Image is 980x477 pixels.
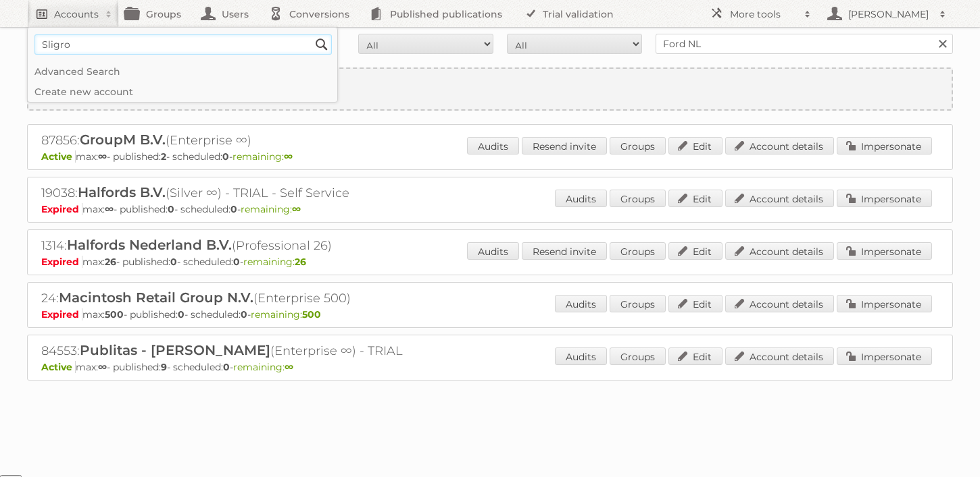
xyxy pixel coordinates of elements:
strong: 0 [233,256,240,268]
a: Create new account [28,82,337,102]
strong: 0 [230,203,237,215]
a: Resend invite [522,137,607,155]
a: Impersonate [837,242,932,260]
a: Impersonate [837,190,932,207]
h2: [PERSON_NAME] [845,7,933,21]
strong: 0 [223,361,230,373]
a: Groups [610,190,666,207]
h2: 84553: (Enterprise ∞) - TRIAL [41,342,514,360]
span: Halfords Nederland B.V. [67,237,232,253]
strong: 0 [241,308,247,320]
h2: 19038: (Silver ∞) - TRIAL - Self Service [41,184,514,202]
span: remaining: [241,203,301,215]
span: Expired [41,308,82,320]
h2: 24: (Enterprise 500) [41,289,514,307]
span: remaining: [232,150,293,163]
span: Publitas - [PERSON_NAME] [80,342,270,358]
a: Account details [725,137,834,155]
strong: 2 [161,150,166,163]
strong: 26 [295,256,306,268]
a: Account details [725,295,834,312]
strong: ∞ [98,150,107,163]
a: Audits [555,347,607,365]
a: Groups [610,347,666,365]
strong: 0 [178,308,185,320]
h2: Accounts [54,7,99,21]
a: Account details [725,347,834,365]
strong: 500 [302,308,321,320]
a: Audits [467,242,519,260]
span: remaining: [233,361,293,373]
a: Edit [668,347,722,365]
span: Macintosh Retail Group N.V. [59,289,253,306]
h2: 87856: (Enterprise ∞) [41,132,514,149]
a: Create new account [28,69,952,109]
a: Account details [725,190,834,207]
a: Groups [610,242,666,260]
a: Edit [668,190,722,207]
a: Audits [555,295,607,312]
span: Active [41,150,76,163]
a: Impersonate [837,295,932,312]
a: Groups [610,295,666,312]
input: Search [312,34,332,55]
a: Impersonate [837,347,932,365]
h2: 1314: (Professional 26) [41,237,514,254]
p: max: - published: - scheduled: - [41,308,939,320]
strong: 0 [170,256,177,268]
a: Account details [725,242,834,260]
span: Active [41,361,76,373]
span: Expired [41,203,82,215]
strong: ∞ [292,203,301,215]
a: Resend invite [522,242,607,260]
span: remaining: [251,308,321,320]
strong: ∞ [285,361,293,373]
a: Edit [668,242,722,260]
strong: ∞ [105,203,114,215]
strong: 0 [168,203,174,215]
p: max: - published: - scheduled: - [41,203,939,215]
strong: 500 [105,308,124,320]
h2: More tools [730,7,798,21]
a: Audits [555,190,607,207]
p: max: - published: - scheduled: - [41,150,939,163]
strong: 9 [161,361,167,373]
p: max: - published: - scheduled: - [41,361,939,373]
strong: 26 [105,256,116,268]
span: remaining: [243,256,306,268]
a: Audits [467,137,519,155]
a: Edit [668,295,722,312]
a: Advanced Search [28,61,337,82]
a: Impersonate [837,137,932,155]
a: Edit [668,137,722,155]
strong: ∞ [98,361,107,373]
span: GroupM B.V. [80,132,166,148]
span: Expired [41,256,82,268]
strong: 0 [222,150,229,163]
strong: ∞ [284,150,293,163]
span: Halfords B.V. [78,184,166,200]
a: Groups [610,137,666,155]
p: max: - published: - scheduled: - [41,256,939,268]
